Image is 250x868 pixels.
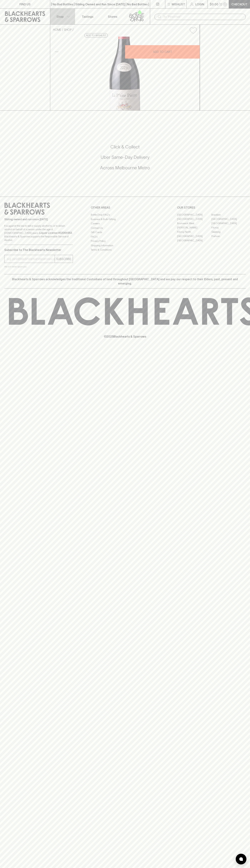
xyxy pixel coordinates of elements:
a: Brunswick West [177,221,211,225]
button: Add to wishlist [188,26,198,35]
p: Tastings [82,14,93,19]
input: Try "Pinot noir" [163,14,243,20]
a: Careers [91,221,159,226]
a: [GEOGRAPHIC_DATA] [177,217,211,221]
p: OUR STORES [177,205,246,210]
p: OTHER AREAS [91,205,159,210]
p: $0.00 [210,2,218,6]
p: Blackhearts & Sparrows acknowledges the traditional Custodians of land throughout [GEOGRAPHIC_DAT... [7,277,243,286]
a: [GEOGRAPHIC_DATA] [211,221,246,225]
p: FIND US [19,2,31,6]
p: We will never spam you [4,265,73,268]
a: HOME [53,28,61,31]
div: Call to action block [4,130,246,189]
p: ADD TO CART [153,50,172,54]
h5: Across Melbourne Metro [4,165,246,171]
button: Shop [50,9,75,24]
p: Login [195,2,204,6]
p: Sibling owned and run since [DATE] [4,218,73,221]
h5: Uber Same-Day Delivery [4,154,246,160]
a: Prahran [211,234,246,238]
a: SHOP [64,28,72,31]
p: Wishlist [172,2,185,6]
a: Fitzroy North [177,230,211,234]
button: SUBSCRIBE [55,255,73,263]
p: Shop [56,14,64,19]
p: Subscribe to The Blackhearts Newsletter [4,248,73,252]
button: ADD TO CART [125,45,200,59]
p: It is against the law to sell or supply alcohol to, or to obtain alcohol on behalf of a person un... [4,224,73,242]
a: Gift Cards [91,230,159,235]
a: Contact Us [91,226,159,230]
a: Geelong [211,230,246,234]
a: Stores [100,9,125,24]
h5: Click & Collect [4,144,246,150]
a: [GEOGRAPHIC_DATA] [177,213,211,217]
a: [PERSON_NAME] [177,225,211,230]
p: 0 [224,3,226,5]
a: Shipping Information [91,243,159,248]
a: Tastings [75,9,100,24]
a: Business & Bulk Gifting [91,217,159,221]
p: Stores [108,14,117,19]
input: e.g. jane@blackheartsandsparrows.com.au [7,256,55,262]
a: Braddon [211,213,246,217]
a: FAQ's [91,235,159,239]
p: Checkout [231,2,247,6]
a: Bottle Drop FAQ's [91,213,159,217]
a: Fitzroy [211,225,246,230]
button: Add to wishlist [84,33,108,38]
img: bubble-icon [239,857,243,861]
p: SUBSCRIBE [56,257,71,261]
a: [GEOGRAPHIC_DATA] [177,238,211,243]
a: Terms & Conditions [91,248,159,252]
strong: Liquor License #32064953 [39,231,72,234]
a: [GEOGRAPHIC_DATA] [177,234,211,238]
a: Privacy Policy [91,239,159,243]
a: [GEOGRAPHIC_DATA] [211,217,246,221]
img: 40751.png [50,37,200,110]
